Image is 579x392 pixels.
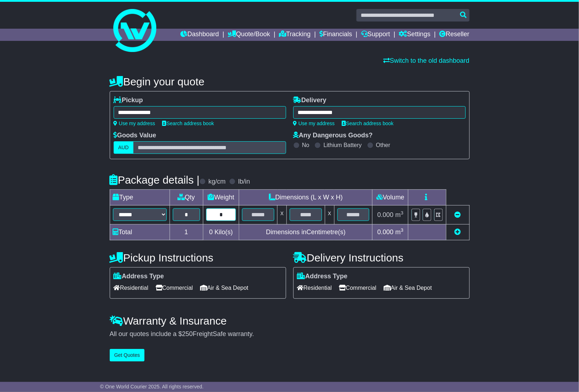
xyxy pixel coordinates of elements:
[384,282,432,293] span: Air & Sea Depot
[114,121,155,126] a: Use my address
[383,57,469,64] a: Switch to the old dashboard
[339,282,376,293] span: Commercial
[293,96,327,104] label: Delivery
[297,273,348,280] label: Address Type
[401,227,404,233] sup: 3
[203,225,239,240] td: Kilo(s)
[110,190,170,206] td: Type
[395,228,404,236] span: m
[110,76,470,88] h4: Begin your quote
[203,190,239,206] td: Weight
[110,225,170,240] td: Total
[376,142,390,148] label: Other
[209,228,213,236] span: 0
[228,29,270,41] a: Quote/Book
[239,190,372,206] td: Dimensions (L x W x H)
[114,273,164,280] label: Address Type
[162,121,214,126] a: Search address book
[114,141,134,154] label: AUD
[378,211,394,218] span: 0.000
[200,282,248,293] span: Air & Sea Depot
[401,210,404,216] sup: 3
[114,282,148,293] span: Residential
[114,132,156,140] label: Goods Value
[208,178,226,186] label: kg/cm
[100,384,204,389] span: © One World Courier 2025. All rights reserved.
[293,132,373,140] label: Any Dangerous Goods?
[378,228,394,236] span: 0.000
[319,29,352,41] a: Financials
[297,282,332,293] span: Residential
[110,330,470,338] div: All our quotes include a $ FreightSafe warranty.
[293,252,470,264] h4: Delivery Instructions
[439,29,469,41] a: Reseller
[110,315,470,327] h4: Warranty & Insurance
[399,29,431,41] a: Settings
[110,174,200,186] h4: Package details |
[342,121,394,126] a: Search address book
[302,142,309,148] label: No
[114,96,143,104] label: Pickup
[279,29,310,41] a: Tracking
[372,190,408,206] td: Volume
[239,225,372,240] td: Dimensions in Centimetre(s)
[110,349,145,362] button: Get Quotes
[182,330,193,337] span: 250
[325,206,334,225] td: x
[170,225,203,240] td: 1
[455,228,461,236] a: Add new item
[277,206,287,225] td: x
[170,190,203,206] td: Qty
[181,29,219,41] a: Dashboard
[293,121,335,126] a: Use my address
[395,211,404,218] span: m
[238,178,250,186] label: lb/in
[110,252,286,264] h4: Pickup Instructions
[323,142,362,148] label: Lithium Battery
[156,282,193,293] span: Commercial
[361,29,390,41] a: Support
[455,211,461,218] a: Remove this item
